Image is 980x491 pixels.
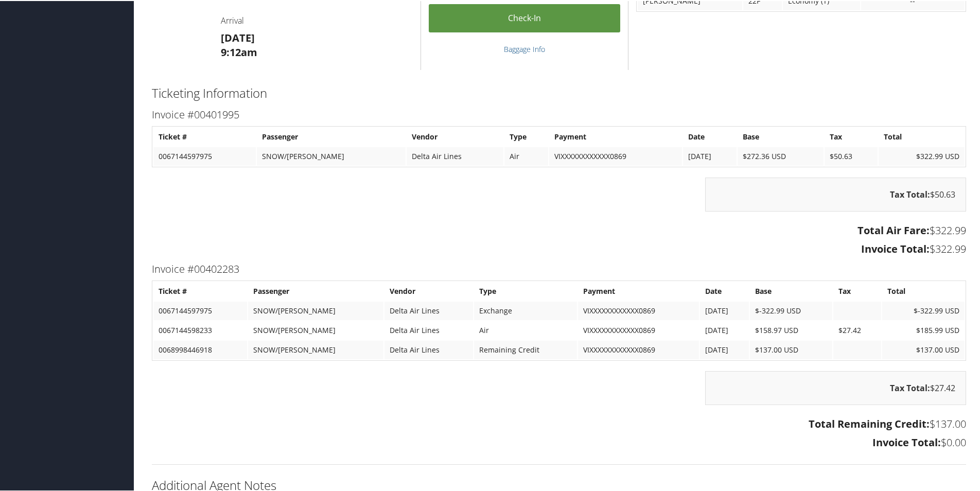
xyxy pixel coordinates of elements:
[152,222,966,237] h3: $322.99
[882,301,965,319] td: $-322.99 USD
[578,320,698,339] td: VIXXXXXXXXXXXX0869
[833,320,882,339] td: $27.42
[504,127,548,145] th: Type
[257,127,406,145] th: Passenger
[882,340,965,358] td: $137.00 USD
[153,127,256,145] th: Ticket #
[152,107,966,121] h3: Invoice #00401995
[221,44,257,58] strong: 9:12am
[152,241,966,255] h3: $322.99
[890,381,930,393] strong: Tax Total:
[248,281,384,300] th: Passenger
[857,222,930,236] strong: Total Air Fare:
[750,340,832,358] td: $137.00 USD
[474,281,577,300] th: Type
[384,340,472,358] td: Delta Air Lines
[248,301,384,319] td: SNOW/[PERSON_NAME]
[407,127,503,145] th: Vendor
[872,434,941,448] strong: Invoice Total:
[407,146,503,165] td: Delta Air Lines
[152,434,966,449] h3: $0.00
[738,146,824,165] td: $272.36 USD
[738,127,824,145] th: Base
[153,281,247,300] th: Ticket #
[890,188,930,199] strong: Tax Total:
[879,146,965,165] td: $322.99 USD
[578,301,698,319] td: VIXXXXXXXXXXXX0869
[705,177,966,211] div: $50.63
[578,281,698,300] th: Payment
[474,301,577,319] td: Exchange
[861,241,930,255] strong: Invoice Total:
[700,281,749,300] th: Date
[879,127,965,145] th: Total
[750,320,832,339] td: $158.97 USD
[248,340,384,358] td: SNOW/[PERSON_NAME]
[153,320,247,339] td: 0067144598233
[700,301,749,319] td: [DATE]
[384,281,472,300] th: Vendor
[549,146,681,165] td: VIXXXXXXXXXXXX0869
[825,127,878,145] th: Tax
[882,281,965,300] th: Total
[384,320,472,339] td: Delta Air Lines
[474,340,577,358] td: Remaining Credit
[705,370,966,404] div: $27.42
[248,320,384,339] td: SNOW/[PERSON_NAME]
[700,340,749,358] td: [DATE]
[504,146,548,165] td: Air
[153,340,247,358] td: 0068998446918
[152,83,966,101] h2: Ticketing Information
[257,146,406,165] td: SNOW/[PERSON_NAME]
[833,281,882,300] th: Tax
[549,127,681,145] th: Payment
[683,146,737,165] td: [DATE]
[153,301,247,319] td: 0067144597975
[384,301,472,319] td: Delta Air Lines
[683,127,737,145] th: Date
[221,14,413,25] h4: Arrival
[429,3,620,31] a: Check-in
[152,416,966,430] h3: $137.00
[474,320,577,339] td: Air
[700,320,749,339] td: [DATE]
[153,146,256,165] td: 0067144597975
[221,30,255,44] strong: [DATE]
[750,301,832,319] td: $-322.99 USD
[750,281,832,300] th: Base
[504,43,545,53] a: Baggage Info
[882,320,965,339] td: $185.99 USD
[825,146,878,165] td: $50.63
[152,261,966,275] h3: Invoice #00402283
[578,340,698,358] td: VIXXXXXXXXXXXX0869
[809,416,930,430] strong: Total Remaining Credit:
